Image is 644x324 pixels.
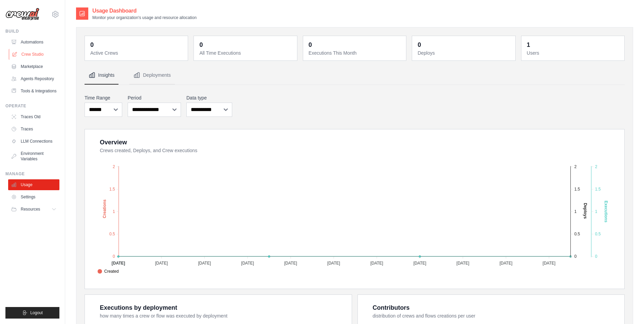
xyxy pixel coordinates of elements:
dt: distribution of crews and flows creations per user [373,312,617,319]
tspan: 1 [113,209,115,214]
span: Created [97,268,119,274]
dt: Users [527,50,620,56]
div: Operate [5,103,59,109]
div: Overview [100,138,127,147]
tspan: 1.5 [574,187,580,192]
a: Tools & Integrations [8,86,59,96]
tspan: 2 [595,164,597,169]
tspan: [DATE] [499,261,512,266]
div: Manage [5,171,59,177]
tspan: 0 [574,254,577,259]
a: LLM Connections [8,136,59,147]
dt: Executions This Month [309,50,402,56]
label: Data type [186,94,232,101]
tspan: [DATE] [241,261,254,266]
text: Creations [102,199,107,218]
dt: how many times a crew or flow was executed by deployment [100,312,344,319]
tspan: 0.5 [595,232,601,236]
label: Time Range [85,94,122,101]
div: Build [5,29,59,34]
nav: Tabs [85,66,625,85]
tspan: [DATE] [284,261,297,266]
span: Resources [21,206,40,212]
dt: Crews created, Deploys, and Crew executions [100,147,616,154]
tspan: [DATE] [457,261,470,266]
tspan: [DATE] [112,261,125,266]
a: Traces Old [8,111,59,122]
tspan: 1 [595,209,597,214]
tspan: [DATE] [542,261,555,266]
p: Monitor your organization's usage and resource allocation [92,15,197,20]
a: Settings [8,192,59,202]
tspan: [DATE] [155,261,168,266]
a: Usage [8,179,59,190]
a: Agents Repository [8,73,59,84]
tspan: 0.5 [574,232,580,236]
tspan: 1 [574,209,577,214]
a: Crew Studio [9,49,60,60]
tspan: [DATE] [198,261,211,266]
div: 0 [199,40,203,50]
div: 1 [527,40,530,50]
a: Traces [8,124,59,134]
text: Deploys [583,203,588,219]
button: Insights [85,66,118,85]
div: 0 [418,40,421,50]
dt: Deploys [418,50,511,56]
div: 0 [309,40,312,50]
tspan: [DATE] [370,261,383,266]
dt: Active Crews [90,50,184,56]
div: 0 [90,40,94,50]
img: Logo [5,8,39,21]
tspan: [DATE] [327,261,340,266]
button: Logout [5,307,59,319]
tspan: 0.5 [109,232,115,236]
div: Executions by deployment [100,303,177,312]
a: Marketplace [8,61,59,72]
tspan: 2 [574,164,577,169]
tspan: 2 [113,164,115,169]
text: Executions [604,201,608,222]
label: Period [128,94,181,101]
tspan: [DATE] [413,261,426,266]
div: Contributors [373,303,410,312]
tspan: 0 [595,254,597,259]
button: Resources [8,204,59,215]
tspan: 1.5 [595,187,601,192]
span: Logout [30,310,43,316]
h2: Usage Dashboard [92,7,197,15]
dt: All Time Executions [199,50,293,56]
tspan: 0 [113,254,115,259]
a: Environment Variables [8,148,59,164]
button: Deployments [129,66,175,85]
a: Automations [8,37,59,48]
tspan: 1.5 [109,187,115,192]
